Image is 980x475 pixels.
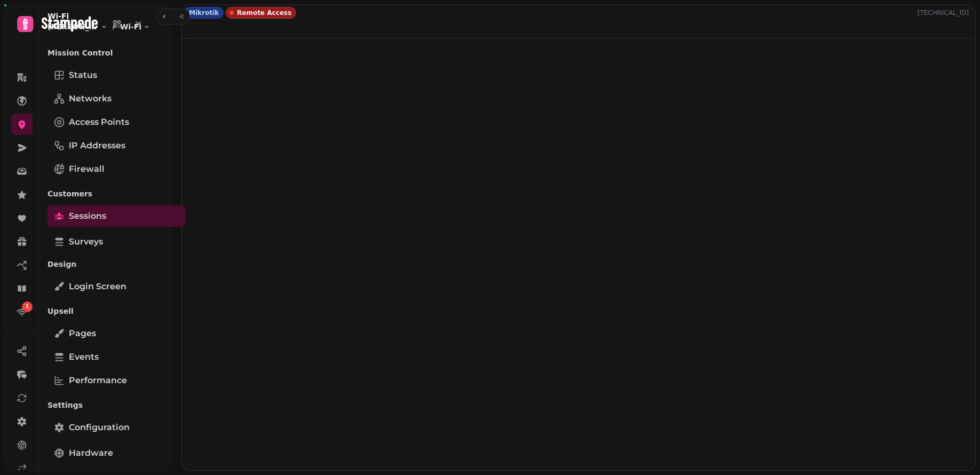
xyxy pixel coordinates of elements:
h2: Wi-Fi [47,11,150,21]
span: Pages [69,327,96,340]
a: Performance [47,370,186,391]
button: Wi-Fi [120,21,150,32]
a: Access Points [47,112,186,133]
span: Access Points [69,116,129,129]
span: Status [69,69,97,82]
nav: breadcrumb [47,21,150,32]
span: [PERSON_NAME][GEOGRAPHIC_DATA] & Glamping [47,21,99,32]
p: Design [47,255,186,274]
span: Performance [69,374,127,387]
span: 1 [26,303,29,311]
a: Hardware [47,442,186,464]
a: Networks [47,88,186,109]
button: [PERSON_NAME][GEOGRAPHIC_DATA] & Glamping [47,21,107,32]
p: Settings [47,395,186,415]
span: Remote Access [237,9,291,17]
span: Networks [69,92,111,105]
a: Events [47,346,186,368]
span: IP Addresses [69,139,125,152]
span: Surveys [69,235,103,248]
span: Configuration [69,421,130,434]
a: 1 [11,302,33,323]
a: Sessions [47,205,186,227]
span: Sessions [69,210,106,223]
a: Pages [47,323,186,344]
span: Hardware [69,447,113,460]
p: Mission Control [47,43,186,62]
a: Firewall [47,159,186,180]
p: [TECHNICAL_ID] [918,9,973,17]
span: Events [69,351,99,363]
p: Customers [47,184,186,203]
span: Firewall [69,163,105,176]
p: Upsell [47,302,186,321]
a: IP Addresses [47,135,186,156]
a: Surveys [47,231,186,252]
a: Configuration [47,417,186,438]
span: Login screen [69,280,126,293]
a: Login screen [47,276,186,297]
div: Mikrotik [184,7,224,19]
a: Status [47,65,186,86]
